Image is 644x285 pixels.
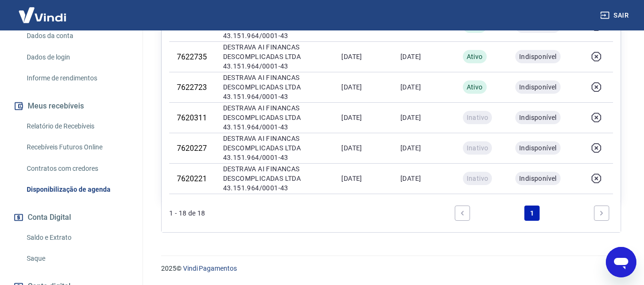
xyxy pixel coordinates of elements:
[161,264,621,274] p: 2025 ©
[23,159,131,178] a: Contratos com credores
[341,174,385,183] p: [DATE]
[400,143,448,153] p: [DATE]
[223,73,327,92] p: DESTRAVA AI FINANCAS DESCOMPLICADAS LTDA
[467,113,489,122] span: Inativo
[400,174,448,183] p: [DATE]
[455,206,470,221] a: Previous page
[400,52,448,61] p: [DATE]
[606,247,636,277] iframe: Botão para abrir a janela de mensagens, conversa em andamento
[177,144,208,153] div: 7620227
[177,113,208,122] div: 7620311
[23,69,131,88] a: Informe de rendimentos
[177,174,208,183] div: 7620221
[524,206,540,221] a: Page 1 is your current page
[594,206,609,221] a: Next page
[11,207,131,228] button: Conta Digital
[223,31,327,40] p: 43.151.964/0001-43
[400,113,448,122] p: [DATE]
[23,48,131,67] a: Dados de login
[177,83,208,92] div: 7622723
[11,96,131,117] button: Meus recebíveis
[223,92,327,101] p: 43.151.964/0001-43
[341,113,385,122] p: [DATE]
[467,143,489,153] span: Inativo
[400,82,448,92] p: [DATE]
[223,183,327,193] p: 43.151.964/0001-43
[223,134,327,153] p: DESTRAVA AI FINANCAS DESCOMPLICADAS LTDA
[177,52,208,61] div: 7622735
[23,228,131,247] a: Saldo e Extrato
[341,52,385,61] p: [DATE]
[519,113,557,122] span: Indisponível
[467,52,483,61] span: Ativo
[23,117,131,136] a: Relatório de Recebíveis
[519,174,557,183] span: Indisponível
[519,82,557,92] span: Indisponível
[183,265,237,272] a: Vindi Pagamentos
[451,202,613,225] ul: Pagination
[519,143,557,153] span: Indisponível
[11,0,73,29] img: Vindi
[598,7,633,24] button: Sair
[223,61,327,71] p: 43.151.964/0001-43
[223,42,327,61] p: DESTRAVA AI FINANCAS DESCOMPLICADAS LTDA
[519,52,557,61] span: Indisponível
[169,208,205,218] p: 1 - 18 de 18
[223,153,327,162] p: 43.151.964/0001-43
[341,143,385,153] p: [DATE]
[23,180,131,199] a: Disponibilização de agenda
[341,82,385,92] p: [DATE]
[23,26,131,46] a: Dados da conta
[223,122,327,132] p: 43.151.964/0001-43
[467,174,489,183] span: Inativo
[223,103,327,122] p: DESTRAVA AI FINANCAS DESCOMPLICADAS LTDA
[23,138,131,157] a: Recebíveis Futuros Online
[467,82,483,92] span: Ativo
[223,164,327,183] p: DESTRAVA AI FINANCAS DESCOMPLICADAS LTDA
[23,249,131,268] a: Saque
